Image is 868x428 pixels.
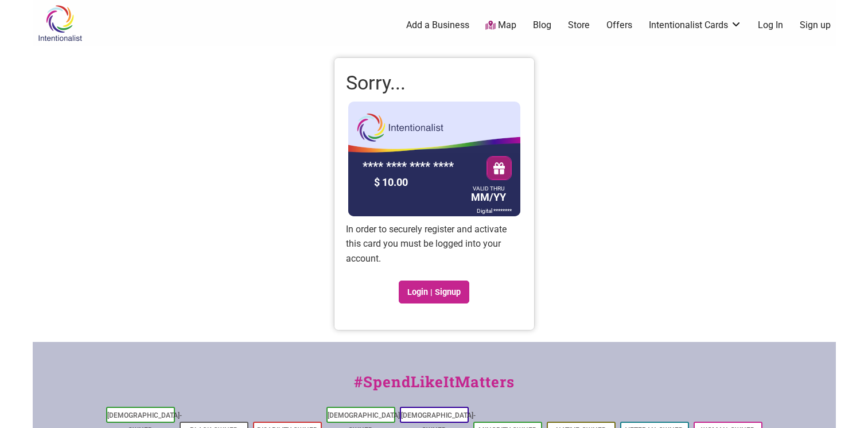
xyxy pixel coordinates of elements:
[800,19,831,32] a: Sign up
[533,19,551,32] a: Blog
[568,19,590,32] a: Store
[33,5,87,42] img: Intentionalist
[471,188,506,189] div: VALID THRU
[346,222,523,266] p: In order to securely register and activate this card you must be logged into your account.
[758,19,783,32] a: Log In
[371,173,469,191] div: $ 10.00
[406,19,469,32] a: Add a Business
[485,19,516,32] a: Map
[33,371,836,404] div: #SpendLikeItMatters
[346,69,523,97] h1: Sorry...
[399,281,470,304] a: Login | Signup
[606,19,632,32] a: Offers
[649,19,742,32] a: Intentionalist Cards
[468,186,509,206] div: MM/YY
